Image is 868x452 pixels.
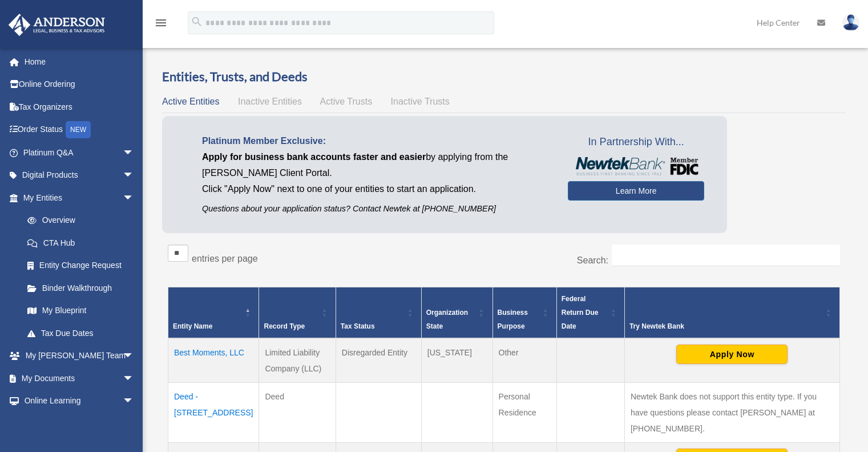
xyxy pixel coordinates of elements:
[8,367,151,390] a: My Documentsarrow_drop_down
[8,73,151,96] a: Online Ordering
[336,338,421,383] td: Disregarded Entity
[320,97,373,106] span: Active Trusts
[259,287,336,338] th: Record Type: Activate to sort
[8,118,151,142] a: Order StatusNEW
[168,287,259,338] th: Entity Name: Activate to invert sorting
[568,133,704,151] span: In Partnership With...
[162,68,846,86] h3: Entities, Trusts, and Deeds
[162,97,219,106] span: Active Entities
[264,322,305,330] span: Record Type
[16,299,146,322] a: My Blueprint
[259,382,336,442] td: Deed
[16,254,146,277] a: Entity Change Request
[123,141,146,165] span: arrow_drop_down
[492,382,556,442] td: Personal Residence
[556,287,624,338] th: Federal Return Due Date: Activate to sort
[202,202,551,216] p: Questions about your application status? Contact Newtek at [PHONE_NUMBER]
[8,164,151,187] a: Digital Productsarrow_drop_down
[16,209,140,232] a: Overview
[676,345,788,364] button: Apply Now
[8,412,151,435] a: Billingarrow_drop_down
[16,322,146,345] a: Tax Due Dates
[421,287,492,338] th: Organization State: Activate to sort
[154,16,168,30] i: menu
[629,319,822,333] div: Try Newtek Bank
[421,338,492,383] td: [US_STATE]
[168,382,259,442] td: Deed - [STREET_ADDRESS]
[202,149,551,181] p: by applying from the [PERSON_NAME] Client Portal.
[123,186,146,210] span: arrow_drop_down
[66,121,91,138] div: NEW
[624,382,839,442] td: Newtek Bank does not support this entity type. If you have questions please contact [PERSON_NAME]...
[8,390,151,413] a: Online Learningarrow_drop_down
[842,14,859,31] img: User Pic
[5,14,108,36] img: Anderson Advisors Platinum Portal
[426,309,468,330] span: Organization State
[574,157,699,175] img: NewtekBankLogoSM.png
[123,164,146,187] span: arrow_drop_down
[168,338,259,383] td: Best Moments, LLC
[123,390,146,413] span: arrow_drop_down
[568,181,704,201] a: Learn More
[192,254,258,263] label: entries per page
[173,322,212,330] span: Entity Name
[562,295,599,330] span: Federal Return Due Date
[577,255,608,265] label: Search:
[8,345,151,367] a: My [PERSON_NAME] Teamarrow_drop_down
[391,97,450,106] span: Inactive Trusts
[202,152,426,162] span: Apply for business bank accounts faster and easier
[498,309,528,330] span: Business Purpose
[16,277,146,299] a: Binder Walkthrough
[492,338,556,383] td: Other
[259,338,336,383] td: Limited Liability Company (LLC)
[238,97,302,106] span: Inactive Entities
[336,287,421,338] th: Tax Status: Activate to sort
[8,186,146,209] a: My Entitiesarrow_drop_down
[123,367,146,390] span: arrow_drop_down
[341,322,375,330] span: Tax Status
[123,412,146,435] span: arrow_drop_down
[202,181,551,197] p: Click "Apply Now" next to one of your entities to start an application.
[16,231,146,254] a: CTA Hub
[492,287,556,338] th: Business Purpose: Activate to sort
[123,345,146,368] span: arrow_drop_down
[8,50,151,73] a: Home
[624,287,839,338] th: Try Newtek Bank : Activate to sort
[8,141,151,164] a: Platinum Q&Aarrow_drop_down
[191,15,203,28] i: search
[8,95,151,118] a: Tax Organizers
[154,20,168,30] a: menu
[202,133,551,149] p: Platinum Member Exclusive:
